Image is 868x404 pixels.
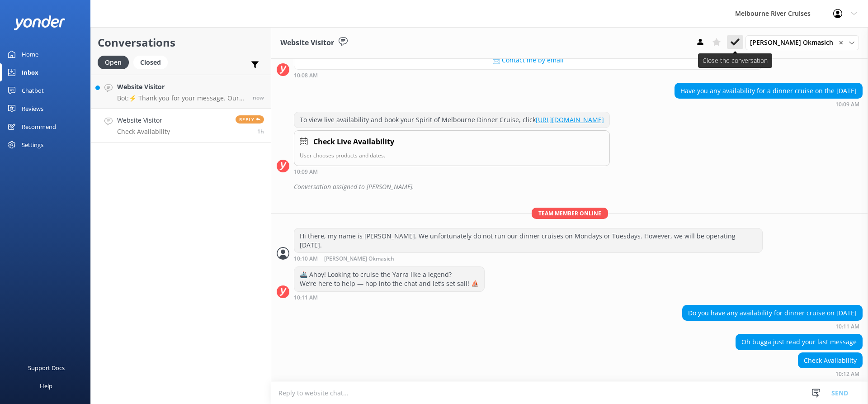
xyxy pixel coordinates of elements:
div: Aug 25 2025 10:10am (UTC +10:00) Australia/Sydney [294,255,763,262]
div: Do you have any availability for dinner cruise on [DATE] [683,305,862,321]
div: Aug 25 2025 10:08am (UTC +10:00) Australia/Sydney [294,72,763,78]
h4: Check Live Availability [313,136,394,148]
div: Settings [22,136,43,154]
div: Open [98,56,129,69]
h2: Conversations [98,34,264,51]
a: Website VisitorBot:⚡ Thank you for your message. Our office hours are Mon - Fri 9.30am - 5pm. We'... [91,75,271,109]
div: Conversation assigned to [PERSON_NAME]. [294,179,863,195]
button: 📩 Contact me by email [294,51,762,69]
div: Check Availability [798,353,862,368]
strong: 10:11 AM [294,295,318,300]
img: yonder-white-logo.png [14,15,66,30]
div: Aug 25 2025 10:12am (UTC +10:00) Australia/Sydney [798,371,863,377]
div: Chatbot [22,81,44,100]
a: Website VisitorCheck AvailabilityReply1h [91,109,271,143]
strong: 10:08 AM [294,73,318,78]
span: [PERSON_NAME] Okmasich [324,256,394,262]
p: Check Availability [117,128,170,136]
div: To view live availability and book your Spirit of Melbourne Dinner Cruise, click [294,112,609,128]
span: [PERSON_NAME] Okmasich [750,38,839,48]
div: Aug 25 2025 10:11am (UTC +10:00) Australia/Sydney [682,323,863,329]
div: 2025-08-25T00:09:56.487 [277,179,863,195]
div: Aug 25 2025 10:09am (UTC +10:00) Australia/Sydney [675,101,863,107]
div: 🚢 Ahoy! Looking to cruise the Yarra like a legend? We’re here to help — hop into the chat and let... [294,267,484,291]
div: Inbox [22,63,38,81]
span: ✕ [839,38,843,47]
div: Aug 25 2025 10:09am (UTC +10:00) Australia/Sydney [294,168,610,175]
strong: 10:10 AM [294,256,318,262]
div: Aug 25 2025 10:11am (UTC +10:00) Australia/Sydney [294,294,485,300]
strong: 10:11 AM [835,324,859,329]
a: [URL][DOMAIN_NAME] [536,115,604,124]
a: Open [98,57,133,67]
strong: 10:12 AM [835,371,859,377]
div: Reviews [22,100,43,118]
div: Hi there, my name is [PERSON_NAME]. We unfortunately do not run our dinner cruises on Mondays or ... [294,228,762,252]
span: Aug 25 2025 10:12am (UTC +10:00) Australia/Sydney [257,128,264,135]
div: Have you any availability for a dinner cruise on the [DATE] [675,83,862,99]
span: Reply [236,115,264,124]
a: Closed [133,57,172,67]
span: Team member online [532,208,608,219]
span: Aug 25 2025 11:35am (UTC +10:00) Australia/Sydney [253,94,264,101]
strong: 10:09 AM [835,102,859,107]
h3: Website Visitor [280,37,334,49]
div: Recommend [22,118,56,136]
strong: 10:09 AM [294,169,318,175]
h4: Website Visitor [117,115,170,125]
div: Assign User [745,35,859,50]
div: Closed [133,56,168,69]
div: Oh bugga just read your last message [736,334,862,350]
p: Bot: ⚡ Thank you for your message. Our office hours are Mon - Fri 9.30am - 5pm. We'll get back to... [117,94,246,102]
h4: Website Visitor [117,82,246,92]
div: Home [22,45,38,63]
div: Help [40,377,52,395]
p: User chooses products and dates. [300,151,604,160]
div: Support Docs [28,359,65,377]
